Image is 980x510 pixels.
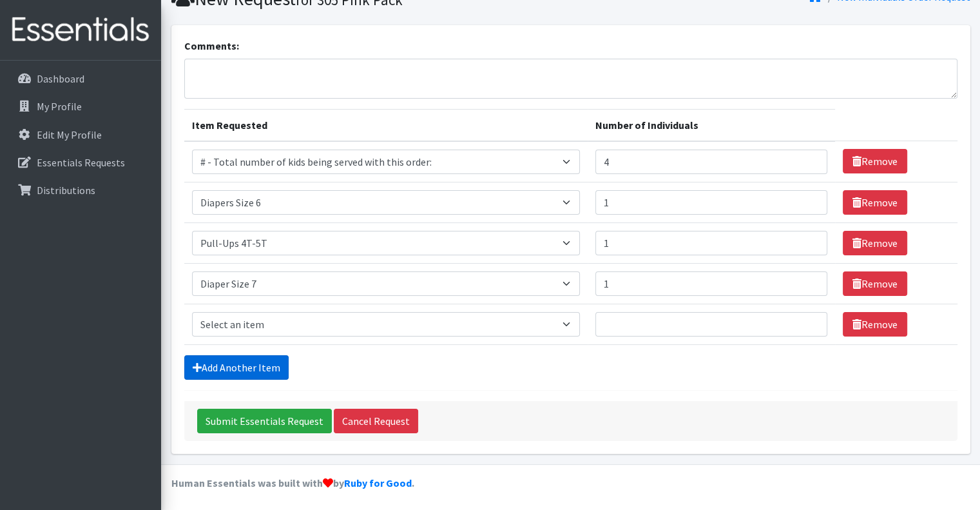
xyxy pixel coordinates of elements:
a: Distributions [5,177,156,203]
a: Remove [843,271,907,296]
a: Ruby for Good [344,476,412,489]
a: Cancel Request [334,409,418,433]
a: My Profile [5,93,156,119]
p: Dashboard [37,72,84,85]
a: Dashboard [5,66,156,92]
p: Distributions [37,184,95,197]
input: Submit Essentials Request [197,409,332,433]
p: My Profile [37,100,82,113]
p: Edit My Profile [37,128,102,141]
a: Add Another Item [184,355,289,380]
a: Remove [843,149,907,173]
p: Essentials Requests [37,156,125,169]
img: HumanEssentials [5,8,156,52]
label: Comments: [184,38,239,54]
a: Edit My Profile [5,122,156,148]
a: Essentials Requests [5,150,156,175]
a: Remove [843,312,907,337]
th: Number of Individuals [588,109,835,141]
strong: Human Essentials was built with by . [171,476,414,489]
a: Remove [843,231,907,255]
a: Remove [843,190,907,215]
th: Item Requested [184,109,588,141]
